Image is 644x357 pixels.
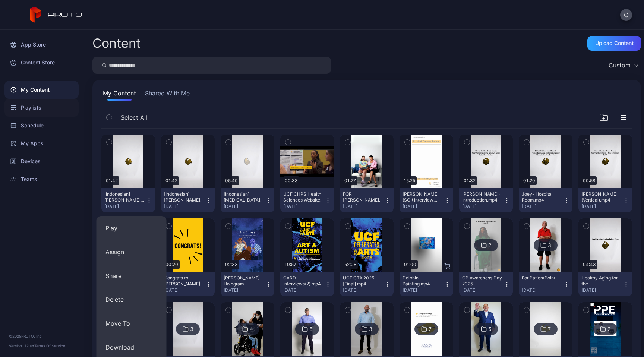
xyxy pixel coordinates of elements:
a: My Content [4,81,79,99]
div: CARD Interviews(2).mp4 [283,275,324,287]
div: Steve-BLISS (Vertical).mp4 [581,191,622,203]
a: Playlists [4,99,79,117]
button: CARD Interviews(2).mp4[DATE] [280,272,334,296]
button: UCF CTA 2025 [Final].mp4[DATE] [340,272,394,296]
button: For PatientPoint[DATE] [519,272,572,296]
button: [PERSON_NAME]- Introduction.mp4[DATE] [459,188,513,212]
div: 2 [607,326,610,332]
button: Shared With Me [143,89,191,101]
div: [DATE] [462,203,504,209]
button: [Indonesian] [PERSON_NAME] [for ViVE].mp4[DATE] [161,188,215,212]
div: 3 [548,242,551,249]
button: Share [97,264,167,288]
div: [DATE] [104,203,146,209]
div: [DATE] [402,203,444,209]
button: Assign [97,240,167,264]
div: [DATE] [283,203,325,209]
span: Select All [121,113,147,122]
div: [Indonesian] Parkinson's [for ViVE].mp4 [104,191,145,203]
button: [Indonesian] [PERSON_NAME] [for ViVE].mp4[DATE] [101,188,155,212]
div: [Indonesian] cancer_new(1).mp4 [224,191,265,203]
div: UCF CHPS Health Sciences Website Banner.mp4 [283,191,324,203]
a: Schedule [4,117,79,135]
button: [Indonesian] [MEDICAL_DATA]_new(1).mp4[DATE] [221,188,274,212]
div: Healthy Aging for the Pelvic Floor [FINAL CUT].mp4 [581,275,622,287]
a: Terms Of Service [34,344,65,348]
div: 3 [369,326,372,332]
span: Version 1.12.0 • [9,344,34,348]
a: App Store [4,36,79,54]
div: 7 [548,326,551,332]
div: [Indonesian] Parkinson's [for ViVE].mp4 [164,191,205,203]
button: Move To [97,312,167,335]
div: Joey- Hospital Room.mp4 [522,191,563,203]
div: UCF CTA 2025 [Final].mp4 [343,275,384,287]
div: 3 [190,326,193,332]
div: [DATE] [224,203,265,209]
div: [DATE] [224,287,265,293]
a: My Apps [4,135,79,152]
div: [DATE] [164,287,206,293]
div: FOR MARINA HOLOGRAM edited.mp4 [343,191,384,203]
div: 4 [250,326,253,332]
div: [DATE] [522,203,563,209]
button: Delete [97,288,167,312]
div: Custom [609,61,631,69]
div: CP Awareness Day 2025 [462,275,503,287]
div: 5 [488,326,492,332]
button: C [620,9,632,21]
div: 6 [309,326,313,332]
div: [DATE] [581,287,623,293]
div: Dolphin Painting.mp4 [402,275,443,287]
button: My Content [101,89,138,101]
div: 2 [488,242,491,249]
div: Congrats to Dean Theriot.mp4 [164,275,205,287]
div: Content [92,37,141,50]
div: © 2025 PROTO, Inc. [9,333,74,339]
button: Congrats to [PERSON_NAME].mp4[DATE] [161,272,215,296]
div: [DATE] [402,287,444,293]
button: Dolphin Painting.mp4[DATE] [400,272,453,296]
div: [DATE] [343,287,385,293]
div: Adrian (SCI) Interview Resized.mp4 [402,191,443,203]
a: Teams [4,170,79,188]
button: [PERSON_NAME] (SCI) Interview Resized.mp4[DATE] [400,188,453,212]
button: UCF CHPS Health Sciences Website Banner.mp4[DATE] [280,188,334,212]
a: Devices [4,152,79,170]
div: Joey- Introduction.mp4 [462,191,503,203]
button: Joey- Hospital Room.mp4[DATE] [519,188,572,212]
div: [DATE] [164,203,206,209]
button: FOR [PERSON_NAME] edited.mp4[DATE] [340,188,394,212]
div: Lisi Hologram Video.mp4 [224,275,265,287]
div: [DATE] [581,203,623,209]
button: Healthy Aging for the [MEDICAL_DATA] [FINAL CUT].mp4[DATE] [578,272,632,296]
div: [DATE] [283,287,325,293]
div: For PatientPoint [522,275,563,281]
a: Content Store [4,54,79,72]
div: 7 [429,326,432,332]
div: [DATE] [343,203,385,209]
button: Upload Content [587,36,641,51]
button: [PERSON_NAME] (Vertical).mp4[DATE] [578,188,632,212]
button: Custom [605,57,641,74]
div: Upload Content [595,40,634,46]
div: [DATE] [462,287,504,293]
div: [DATE] [522,287,563,293]
button: CP Awareness Day 2025[DATE] [459,272,513,296]
button: Play [97,216,167,240]
button: [PERSON_NAME] Hologram Video.mp4[DATE] [221,272,274,296]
